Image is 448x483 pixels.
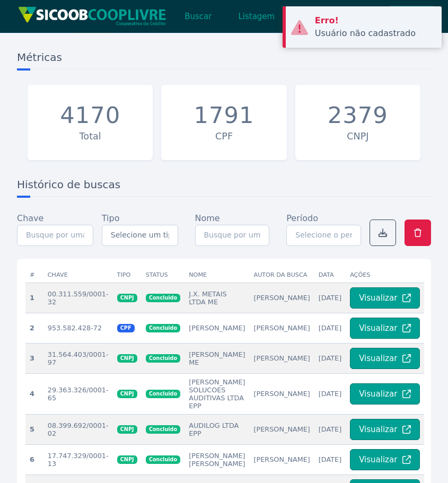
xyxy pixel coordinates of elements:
[346,267,424,283] th: Ações
[117,354,137,363] span: CNPJ
[286,212,318,225] label: Período
[17,225,93,246] input: Busque por uma chave (CPF / CNPJ)
[185,283,249,313] td: J.X. METAIS LTDA ME
[17,50,431,69] h3: Métricas
[286,225,361,246] input: Selecione o período
[102,212,120,225] label: Tipo
[117,455,137,464] span: CNPJ
[185,267,249,283] th: Nome
[328,102,388,129] div: 2379
[350,449,420,470] button: Visualizar
[146,425,180,434] span: Concluido
[250,283,314,313] td: [PERSON_NAME]
[388,6,435,27] button: Sair
[250,267,314,283] th: Autor da busca
[350,287,420,309] button: Visualizar
[185,444,249,475] td: [PERSON_NAME] [PERSON_NAME]
[314,283,346,313] td: [DATE]
[350,318,420,339] button: Visualizar
[25,267,43,283] th: #
[195,212,220,225] label: Nome
[194,102,254,129] div: 1791
[43,444,113,475] td: 17.747.329/0001-13
[314,444,346,475] td: [DATE]
[146,294,180,302] span: Concluido
[113,267,142,283] th: Tipo
[43,343,113,373] td: 31.564.403/0001-97
[25,313,43,343] th: 2
[117,390,137,398] span: CNPJ
[185,373,249,414] td: [PERSON_NAME] SOLUCOES AUDITIVAS LTDA EPP
[315,27,434,40] div: Usuário não cadastrado
[250,313,314,343] td: [PERSON_NAME]
[117,324,135,332] span: CPF
[43,313,113,343] td: 953.582.428-72
[250,444,314,475] td: [PERSON_NAME]
[350,348,420,369] button: Visualizar
[146,455,180,464] span: Concluido
[185,313,249,343] td: [PERSON_NAME]
[17,177,431,197] h3: Histórico de buscas
[185,343,249,373] td: [PERSON_NAME] ME
[43,267,113,283] th: Chave
[146,354,180,363] span: Concluido
[142,267,185,283] th: Status
[25,414,43,444] th: 5
[314,373,346,414] td: [DATE]
[301,129,415,143] div: CNPJ
[146,324,180,332] span: Concluido
[43,373,113,414] td: 29.363.326/0001-65
[314,313,346,343] td: [DATE]
[195,225,270,246] input: Busque por um nome de pessoa física ou jurídica
[25,444,43,475] th: 6
[315,14,434,27] div: Erro!
[117,294,137,302] span: CNPJ
[25,373,43,414] th: 4
[166,129,281,143] div: CPF
[314,267,346,283] th: Data
[33,129,147,143] div: Total
[146,390,180,398] span: Concluido
[350,383,420,405] button: Visualizar
[229,6,284,27] button: Listagem
[43,414,113,444] td: 08.399.692/0001-02
[314,414,346,444] td: [DATE]
[18,6,166,26] img: img/sicoob_cooplivre.png
[250,373,314,414] td: [PERSON_NAME]
[350,419,420,440] button: Visualizar
[43,283,113,313] td: 00.311.559/0001-32
[250,414,314,444] td: [PERSON_NAME]
[185,414,249,444] td: AUDILOG LTDA EPP
[175,6,221,27] button: Buscar
[25,343,43,373] th: 3
[250,343,314,373] td: [PERSON_NAME]
[17,212,43,225] label: Chave
[314,343,346,373] td: [DATE]
[25,283,43,313] th: 1
[117,425,137,434] span: CNPJ
[60,102,120,129] div: 4170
